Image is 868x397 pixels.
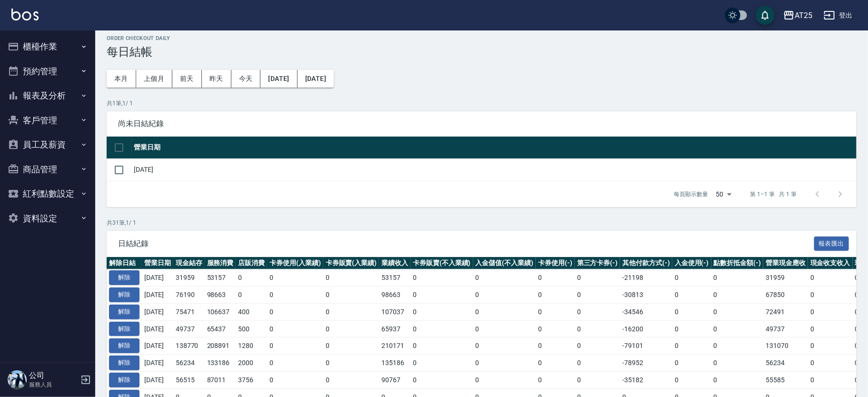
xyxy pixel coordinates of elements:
[323,355,379,372] td: 0
[779,6,816,25] button: AT25
[142,355,173,372] td: [DATE]
[711,303,764,320] td: 0
[173,257,205,269] th: 現金結存
[109,373,140,387] button: 解除
[142,303,173,320] td: [DATE]
[267,355,323,372] td: 0
[763,337,808,355] td: 131070
[107,218,857,227] p: 共 31 筆, 1 / 1
[820,7,857,24] button: 登出
[109,338,140,353] button: 解除
[379,355,410,372] td: 135186
[674,190,708,198] p: 每頁顯示數量
[711,269,764,287] td: 0
[205,320,236,337] td: 65437
[808,269,853,287] td: 0
[4,83,91,108] button: 報表及分析
[711,355,764,372] td: 0
[711,320,764,337] td: 0
[236,371,267,388] td: 3756
[795,10,812,21] div: AT25
[173,337,205,355] td: 138770
[4,132,91,157] button: 員工及薪資
[672,303,711,320] td: 0
[575,303,620,320] td: 0
[136,70,172,88] button: 上個月
[410,355,473,372] td: 0
[712,181,735,207] div: 50
[620,355,672,372] td: -78952
[142,257,173,269] th: 營業日期
[236,355,267,372] td: 2000
[173,269,205,287] td: 31959
[323,371,379,388] td: 0
[620,303,672,320] td: -34546
[236,257,267,269] th: 店販消費
[808,257,853,269] th: 現金收支收入
[323,287,379,304] td: 0
[4,157,91,182] button: 商品管理
[672,355,711,372] td: 0
[173,371,205,388] td: 56515
[107,35,857,41] h2: Order checkout daily
[620,257,672,269] th: 其他付款方式(-)
[109,322,140,337] button: 解除
[131,137,857,159] th: 營業日期
[808,355,853,372] td: 0
[205,287,236,304] td: 98663
[473,287,536,304] td: 0
[575,269,620,287] td: 0
[267,371,323,388] td: 0
[620,287,672,304] td: -30813
[473,337,536,355] td: 0
[763,355,808,372] td: 56234
[173,287,205,304] td: 76190
[267,287,323,304] td: 0
[202,70,231,88] button: 昨天
[814,237,849,251] button: 報表匯出
[536,355,575,372] td: 0
[298,70,334,88] button: [DATE]
[142,269,173,287] td: [DATE]
[536,371,575,388] td: 0
[267,269,323,287] td: 0
[575,257,620,269] th: 第三方卡券(-)
[763,371,808,388] td: 55585
[808,303,853,320] td: 0
[473,269,536,287] td: 0
[29,371,78,380] h5: 公司
[763,269,808,287] td: 31959
[142,320,173,337] td: [DATE]
[131,159,857,181] td: [DATE]
[236,320,267,337] td: 500
[808,371,853,388] td: 0
[142,371,173,388] td: [DATE]
[205,269,236,287] td: 53157
[763,287,808,304] td: 67850
[109,270,140,285] button: 解除
[267,337,323,355] td: 0
[205,257,236,269] th: 服務消費
[473,355,536,372] td: 0
[236,303,267,320] td: 400
[267,320,323,337] td: 0
[379,371,410,388] td: 90767
[323,303,379,320] td: 0
[11,9,39,20] img: Logo
[205,355,236,372] td: 133186
[205,371,236,388] td: 87011
[536,269,575,287] td: 0
[575,287,620,304] td: 0
[814,238,849,248] a: 報表匯出
[142,337,173,355] td: [DATE]
[4,206,91,231] button: 資料設定
[205,337,236,355] td: 208891
[575,337,620,355] td: 0
[379,257,410,269] th: 業績收入
[29,380,78,389] p: 服務人員
[672,269,711,287] td: 0
[473,303,536,320] td: 0
[379,337,410,355] td: 210171
[410,320,473,337] td: 0
[236,287,267,304] td: 0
